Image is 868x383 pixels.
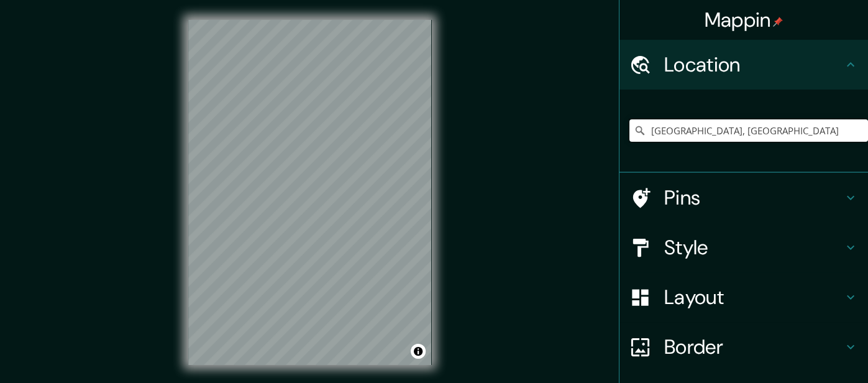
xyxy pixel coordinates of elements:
[619,173,868,223] div: Pins
[188,20,432,365] canvas: Map
[705,7,783,32] h4: Mappin
[664,185,843,210] h4: Pins
[664,235,843,260] h4: Style
[664,335,843,359] h4: Border
[619,223,868,272] div: Style
[773,17,783,27] img: pin-icon.png
[664,52,843,77] h4: Location
[619,40,868,90] div: Location
[619,272,868,322] div: Layout
[411,344,426,359] button: Toggle attribution
[619,322,868,372] div: Border
[629,119,868,142] input: Pick your city or area
[664,285,843,310] h4: Layout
